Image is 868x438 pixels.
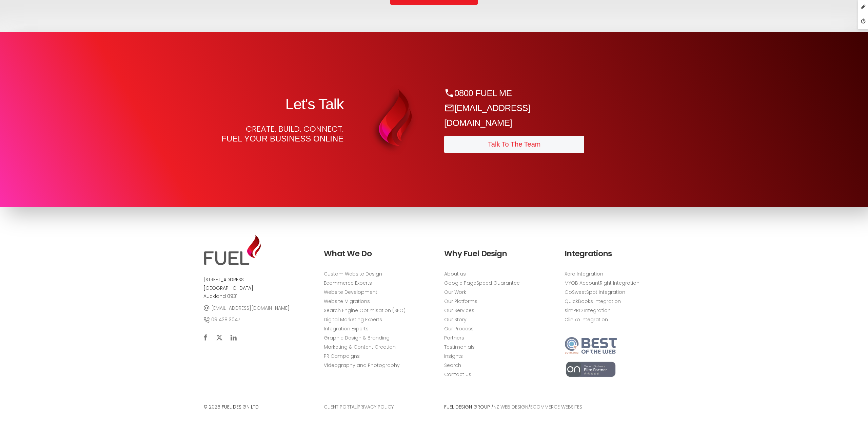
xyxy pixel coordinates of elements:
[444,103,530,128] a: [EMAIL_ADDRESS][DOMAIN_NAME]
[444,289,466,296] a: Our Work
[565,361,617,378] img: Oncord Elite Partners
[203,304,290,312] a: [EMAIL_ADDRESS][DOMAIN_NAME]
[203,315,240,324] a: 09 428 3047
[444,334,464,342] a: Partners
[324,316,382,323] a: Digital Marketing Experts
[203,403,303,411] p: © 2025 Fuel Design Ltd
[324,280,372,287] a: Ecommerce Experts
[324,289,377,296] a: Website Development
[444,247,544,261] h3: Why Fuel Design
[530,403,582,410] a: eCommerce Websites
[444,316,467,323] a: Our Story
[444,403,665,411] p: Fuel Design group / /
[324,403,424,411] p: |
[213,331,226,344] a: X (Twitter)
[565,289,625,296] a: GoSweetSpot Integration
[444,88,512,98] a: 0800 FUEL ME
[324,344,396,351] a: Marketing & Content Creation
[444,344,475,351] a: Testimonials
[324,334,390,342] a: Graphic Design & Branding
[324,353,360,360] a: PR Campaigns
[444,362,461,369] a: Search
[565,270,603,278] a: Xero Integration
[565,316,608,323] a: Cliniko Integration
[203,258,261,267] a: Web Design Auckland
[203,276,303,301] p: [STREET_ADDRESS] [GEOGRAPHIC_DATA] Auckland 0931
[324,307,406,314] a: Search Engine Optimisation (SEO)
[444,136,584,153] a: Talk To The Team
[565,280,639,287] a: MYOB AccountRight Integration
[444,307,474,314] a: Our Services
[565,307,611,314] a: simPRO Integration
[444,325,474,332] a: Our Process
[204,235,261,265] img: Web Design Auckland
[565,298,621,305] a: QuickBooks Integration
[565,247,665,261] h3: Integrations
[444,270,466,278] a: About us
[444,371,471,378] a: Contact Us
[358,403,394,410] a: PRIVACY POLICY
[203,95,343,113] h2: Let's Talk
[324,403,357,410] a: Client Portal
[324,270,382,278] a: Custom Website Design
[367,89,424,146] img: Website Design Auckland
[565,337,617,354] img: Best of the web
[444,353,463,360] a: Insights
[324,325,369,332] a: Integration Experts
[227,331,240,344] a: LinkedIn
[324,298,370,305] a: Website Migrations
[444,298,477,305] a: Our Platforms
[493,403,528,410] a: NZ Web Design
[324,247,424,261] h3: What We Do
[203,124,343,144] p: Create. Build. Connect.
[444,280,520,287] a: Google PageSpeed Guarantee
[221,134,343,143] strong: Fuel your business online
[324,362,400,369] a: Videography and Photography
[198,331,212,344] a: Facebook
